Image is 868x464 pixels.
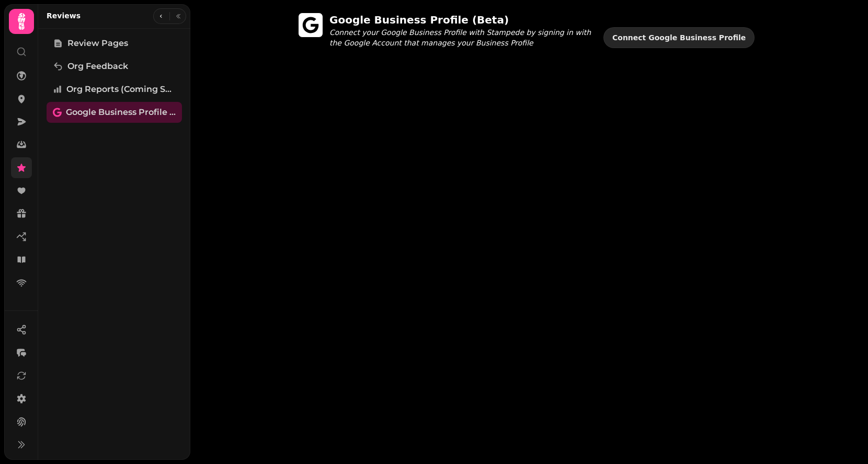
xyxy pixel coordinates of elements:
[67,37,128,50] span: Review Pages
[329,13,530,27] h2: Google Business Profile (Beta)
[329,27,597,48] p: Connect your Google Business Profile with Stampede by signing in with the Google Account that man...
[38,29,190,460] nav: Tabs
[47,10,81,21] h2: Reviews
[603,27,755,48] button: Connect Google Business Profile
[67,60,128,73] span: Org Feedback
[66,106,176,119] span: Google Business Profile (Beta)
[612,34,746,41] span: Connect Google Business Profile
[47,102,182,123] a: Google Business Profile (Beta)
[47,56,182,77] a: Org Feedback
[47,33,182,54] a: Review Pages
[47,79,182,100] a: Org Reports (coming soon)
[66,83,176,96] span: Org Reports (coming soon)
